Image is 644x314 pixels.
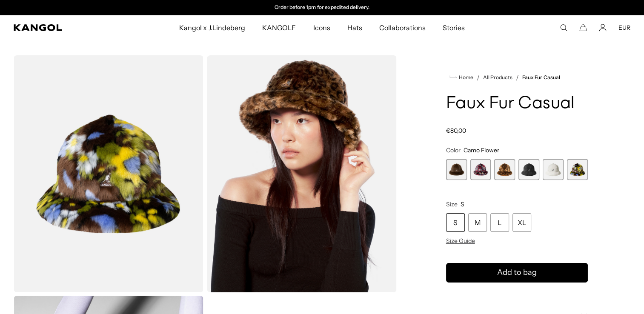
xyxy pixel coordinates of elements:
button: Cart [579,24,587,31]
a: Home [449,74,473,81]
a: Kangol [14,24,118,31]
a: Collaborations [371,15,434,40]
div: 2 of 2 [235,4,410,11]
li: / [473,72,480,83]
span: Size [446,200,458,208]
a: Account [599,24,607,31]
span: Home [457,74,473,80]
span: KANGOLF [262,15,296,40]
summary: Search here [560,24,567,31]
span: Kangol x J.Lindeberg [179,15,246,40]
label: Camo Flower [567,159,588,180]
div: 5 of 6 [543,159,564,180]
img: color-camo-flower [14,55,203,292]
label: Cream [543,159,564,180]
button: EUR [618,24,630,31]
span: Size Guide [446,237,475,245]
button: Add to bag [446,263,588,283]
div: M [468,213,487,232]
label: Black [518,159,539,180]
span: Color [446,146,461,154]
a: All Products [483,74,512,80]
span: Stories [443,15,465,40]
span: S [461,200,464,208]
div: Announcement [235,4,410,11]
slideshow-component: Announcement bar [235,4,410,11]
label: Purple Multi Camo Flower [470,159,491,180]
div: 3 of 6 [494,159,515,180]
a: Faux Fur Casual [522,74,560,80]
a: KANGOLF [254,15,304,40]
div: 4 of 6 [518,159,539,180]
div: 1 of 6 [446,159,467,180]
span: Camo Flower [464,146,499,154]
div: S [446,213,465,232]
li: / [512,72,519,83]
a: Stories [434,15,473,40]
span: Add to bag [497,267,537,278]
span: Hats [347,15,362,40]
img: leopard [207,55,397,292]
div: XL [512,213,531,232]
a: Icons [304,15,338,40]
span: Collaborations [379,15,426,40]
div: 2 of 6 [470,159,491,180]
a: Kangol x J.Lindeberg [171,15,254,40]
a: Hats [339,15,371,40]
span: Icons [313,15,330,40]
label: Brown Debossed Stripe [446,159,467,180]
nav: breadcrumbs [446,72,588,83]
div: 6 of 6 [567,159,588,180]
h1: Faux Fur Casual [446,94,588,113]
div: L [490,213,509,232]
span: €80,00 [446,127,466,134]
p: Order before 1pm for expedited delivery. [275,4,369,11]
label: Leopard [494,159,515,180]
